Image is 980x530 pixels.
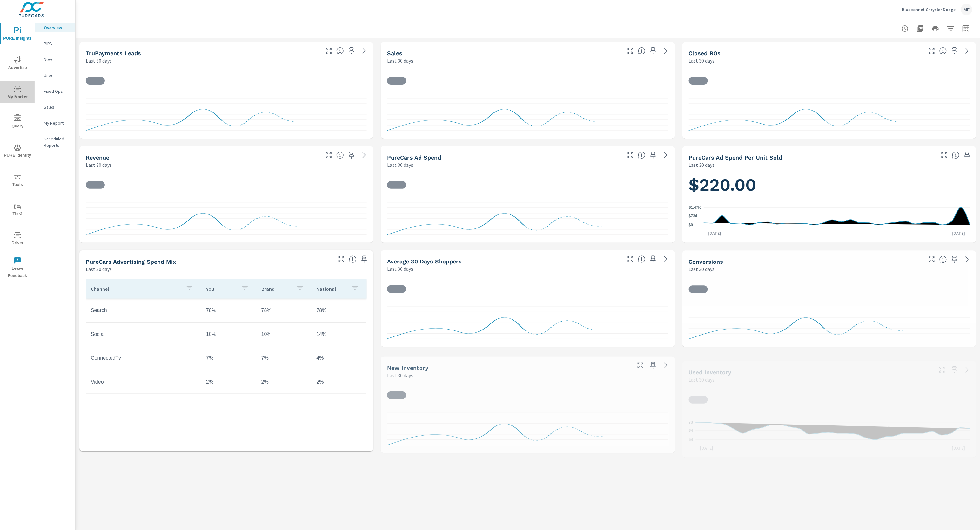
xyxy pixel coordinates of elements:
div: Used [35,71,75,80]
div: nav menu [0,19,35,282]
td: Search [86,302,201,318]
div: ME [961,4,972,15]
h5: PureCars Ad Spend Per Unit Sold [689,154,782,161]
p: [DATE] [695,445,718,451]
td: Social [86,326,201,342]
p: Last 30 days [387,371,413,379]
p: Last 30 days [689,265,715,273]
td: 2% [256,374,312,390]
span: The number of dealer-specified goals completed by a visitor. [Source: This data is provided by th... [939,255,947,263]
text: $734 [689,214,697,219]
span: Advertise [2,56,33,71]
button: Print Report [929,22,942,35]
button: Make Fullscreen [927,254,937,264]
button: Make Fullscreen [625,254,635,264]
td: Video [86,374,201,390]
td: 10% [256,326,312,342]
td: 78% [256,302,312,318]
p: Last 30 days [689,161,715,169]
a: See more details in report [661,150,671,160]
span: Query [2,114,33,130]
a: See more details in report [661,254,671,264]
span: A rolling 30 day total of daily Shoppers on the dealership website, averaged over the selected da... [638,255,646,263]
text: $1.47K [689,205,701,210]
p: PIPA [44,40,70,47]
span: Save this to your personalized report [648,254,658,264]
span: Save this to your personalized report [962,150,972,160]
div: New [35,55,75,64]
div: Overview [35,23,75,32]
span: Save this to your personalized report [648,360,658,370]
span: Leave Feedback [2,257,33,280]
button: Make Fullscreen [927,46,937,56]
a: See more details in report [962,46,972,56]
a: See more details in report [962,254,972,264]
button: Make Fullscreen [625,150,635,160]
span: Save this to your personalized report [950,46,960,56]
td: ConnectedTv [86,350,201,366]
a: See more details in report [962,365,972,375]
button: Select Date Range [960,22,972,35]
span: My Market [2,85,33,101]
p: [DATE] [948,445,970,451]
span: Save this to your personalized report [648,150,658,160]
h5: PureCars Ad Spend [387,154,441,161]
span: Save this to your personalized report [950,365,960,375]
h5: Sales [387,50,402,57]
span: Save this to your personalized report [950,254,960,264]
span: Number of Repair Orders Closed by the selected dealership group over the selected time range. [So... [939,47,947,55]
a: See more details in report [661,46,671,56]
button: Make Fullscreen [625,46,635,56]
td: 7% [201,350,256,366]
span: Driver [2,231,33,247]
span: Save this to your personalized report [346,46,357,56]
span: Number of vehicles sold by the dealership over the selected date range. [Source: This data is sou... [638,47,646,55]
div: Sales [35,102,75,112]
p: Last 30 days [86,265,112,273]
p: You [206,286,236,292]
p: Channel [91,286,181,292]
span: The number of truPayments leads. [336,47,344,55]
p: Last 30 days [387,161,413,169]
td: 14% [312,326,367,342]
div: My Report [35,118,75,128]
p: Last 30 days [387,57,413,65]
p: Used [44,72,70,78]
p: My Report [44,120,70,126]
span: Total sales revenue over the selected date range. [Source: This data is sourced from the dealer’s... [336,151,344,159]
button: Make Fullscreen [324,46,334,56]
span: Tier2 [2,202,33,218]
div: Scheduled Reports [35,134,75,150]
button: Make Fullscreen [324,150,334,160]
span: Total cost of media for all PureCars channels for the selected dealership group over the selected... [638,151,646,159]
button: Apply Filters [944,22,957,35]
span: PURE Identity [2,144,33,159]
p: Bluebonnet Chrysler Dodge [902,7,956,12]
p: Fixed Ops [44,88,70,94]
text: $0 [689,223,693,227]
h5: Conversions [689,258,723,265]
span: Save this to your personalized report [648,46,658,56]
div: PIPA [35,39,75,48]
span: Save this to your personalized report [346,150,357,160]
p: New [44,56,70,63]
td: 2% [312,374,367,390]
p: Scheduled Reports [44,136,70,148]
h5: Revenue [86,154,109,161]
p: [DATE] [704,230,726,236]
button: Make Fullscreen [336,254,346,264]
td: 4% [312,350,367,366]
button: Make Fullscreen [635,360,646,370]
h5: Average 30 Days Shoppers [387,258,462,265]
p: Last 30 days [86,161,112,169]
div: Fixed Ops [35,86,75,96]
button: "Export Report to PDF" [914,22,927,35]
text: 73 [689,420,693,425]
p: National [317,286,346,292]
span: Tools [2,173,33,188]
td: 78% [312,302,367,318]
span: PURE Insights [2,27,33,42]
span: Save this to your personalized report [359,254,369,264]
td: 7% [256,350,312,366]
h5: Closed ROs [689,50,721,57]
